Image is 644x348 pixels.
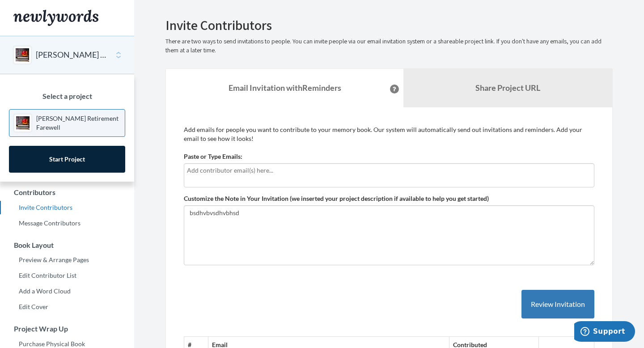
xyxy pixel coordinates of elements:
[165,37,613,55] p: There are two ways to send invitations to people. You can invite people via our email invitation ...
[165,18,613,33] h2: Invite Contributors
[187,166,591,175] input: Add contributor email(s) here...
[521,290,594,319] button: Review Invitation
[184,152,242,161] label: Paste or Type Emails:
[36,114,120,132] p: [PERSON_NAME] Retirement Farewell
[184,194,489,203] label: Customize the Note in Your Invitation (we inserted your project description if available to help ...
[0,188,134,196] h3: Contributors
[184,125,594,143] p: Add emails for people you want to contribute to your memory book. Our system will automatically s...
[9,146,125,173] a: Start Project
[36,49,108,61] button: [PERSON_NAME] Retirement Farewell
[574,321,635,344] iframe: Opens a widget where you can chat to one of our agents
[184,205,594,265] textarea: bsdhvbvsdhvbhsd
[0,241,134,249] h3: Book Layout
[475,83,540,93] b: Share Project URL
[9,109,125,137] a: [PERSON_NAME] Retirement Farewell
[13,10,98,26] img: Newlywords logo
[0,325,134,333] h3: Project Wrap Up
[229,83,341,93] strong: Email Invitation with Reminders
[9,92,125,100] h3: Select a project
